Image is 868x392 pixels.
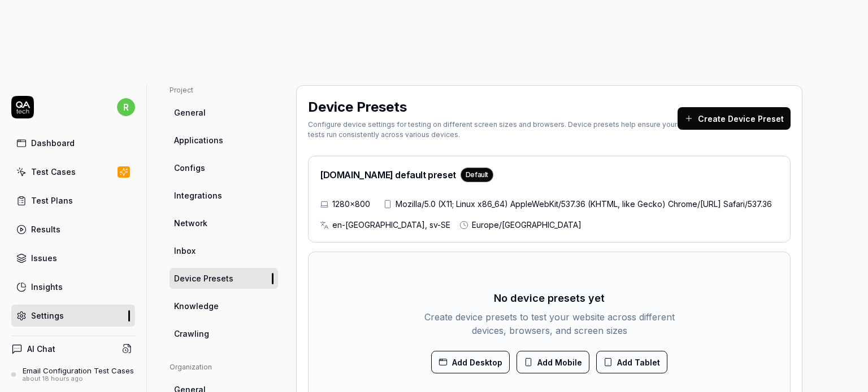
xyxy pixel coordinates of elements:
a: Network [170,213,278,234]
a: Crawling [170,323,278,344]
span: Integrations [174,190,222,201]
button: Create Device Preset [678,107,791,130]
span: Crawling [174,328,209,340]
span: General [174,107,206,118]
div: Project [170,85,278,95]
div: Default [461,168,493,182]
h3: No device presets yet [494,290,605,306]
h2: Device Presets [308,97,407,117]
h2: [DOMAIN_NAME] default preset [320,168,493,182]
span: Inbox [174,245,196,257]
a: Configs [170,157,278,178]
span: en-[GEOGRAPHIC_DATA], sv-SE [332,219,450,231]
span: Applications [174,134,223,146]
div: Dashboard [31,137,75,149]
a: Results [11,218,135,240]
span: Europe/[GEOGRAPHIC_DATA] [472,219,581,231]
a: Insights [11,276,135,298]
div: Organization [170,362,278,372]
h4: AI Chat [27,343,55,355]
a: Integrations [170,185,278,206]
div: Configure device settings for testing on different screen sizes and browsers. Device presets help... [308,120,678,140]
div: Results [31,223,60,235]
div: Test Plans [31,195,73,206]
a: Applications [170,130,278,151]
a: Knowledge [170,296,278,316]
span: 1280×800 [332,198,370,210]
button: r [117,96,135,118]
a: Test Cases [11,161,135,183]
div: Insights [31,281,63,293]
button: Add Tablet [596,351,667,373]
span: Knowledge [174,300,219,312]
span: Configs [174,162,205,174]
div: about 18 hours ago [23,375,134,383]
div: Settings [31,310,64,321]
p: Create device presets to test your website across different devices, browsers, and screen sizes [423,310,676,337]
a: Email Configuration Test Casesabout 18 hours ago [11,366,135,383]
div: Email Configuration Test Cases [23,366,134,375]
span: Mozilla/5.0 (X11; Linux x86_64) AppleWebKit/537.36 (KHTML, like Gecko) Chrome/[URL] Safari/537.36 [396,198,772,210]
a: Settings [11,305,135,327]
div: Issues [31,252,57,264]
a: Issues [11,247,135,269]
a: Test Plans [11,190,135,212]
button: Add Mobile [517,351,589,373]
span: Device Presets [174,272,233,284]
a: Device Presets [170,268,278,289]
div: Test Cases [31,166,76,178]
span: Network [174,217,207,229]
a: Dashboard [11,132,135,154]
a: General [170,102,278,123]
span: r [117,98,135,116]
button: Add Desktop [431,351,510,373]
a: Inbox [170,240,278,261]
